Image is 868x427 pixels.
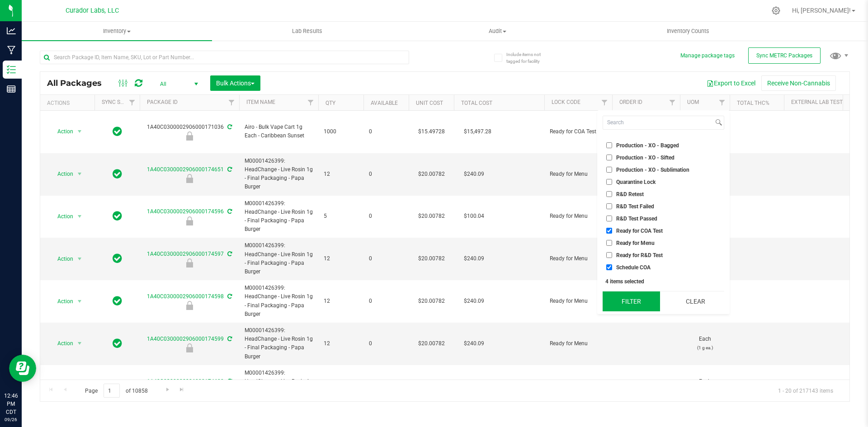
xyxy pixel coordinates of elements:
[369,212,403,221] span: 0
[138,343,241,352] div: Ready for Menu
[402,22,593,41] a: Audit
[616,216,657,221] span: R&D Test Passed
[409,111,454,153] td: $15.49728
[226,336,232,342] span: Sync from Compliance System
[138,123,241,141] div: 1A40C0300002906000171036
[665,95,680,110] a: Filter
[737,100,769,106] a: Total THC%
[77,384,155,398] span: Page of 10858
[606,155,612,160] input: Production - XO - Sifted
[246,99,275,105] a: Item Name
[7,46,16,55] inline-svg: Manufacturing
[74,295,85,308] span: select
[175,384,189,396] a: Go to the last page
[459,295,489,308] span: $240.09
[113,252,122,265] span: In Sync
[616,228,663,234] span: Ready for COA Test
[655,27,722,35] span: Inventory Counts
[616,204,654,209] span: R&D Test Failed
[7,65,16,74] inline-svg: Inventory
[409,365,454,408] td: $20.00782
[147,99,178,105] a: Package ID
[715,95,730,110] a: Filter
[409,196,454,238] td: $20.00782
[459,337,489,350] span: $240.09
[606,240,612,246] input: Ready for Menu
[138,258,241,267] div: Ready for Menu
[606,216,612,221] input: R&D Test Passed
[245,157,313,192] span: M00001426399: HeadChange - Live Rosin 1g - Final Packaging - Papa Burger
[113,125,122,138] span: In Sync
[22,27,212,35] span: Inventory
[606,167,612,173] input: Production - XO - Sublimation
[49,168,74,180] span: Action
[552,99,580,105] a: Lock Code
[748,47,821,64] button: Sync METRC Packages
[550,254,607,263] span: Ready for Menu
[226,208,232,215] span: Sync from Compliance System
[49,253,74,265] span: Action
[245,284,313,319] span: M00001426399: HeadChange - Live Rosin 1g - Final Packaging - Papa Burger
[303,95,318,110] a: Filter
[606,203,612,209] input: R&D Test Failed
[226,124,232,130] span: Sync from Compliance System
[113,210,122,222] span: In Sync
[49,210,74,223] span: Action
[369,339,403,348] span: 0
[616,167,689,173] span: Production - XO - Sublimation
[138,216,241,225] div: Ready for Menu
[616,265,651,270] span: Schedule COA
[226,293,232,300] span: Sync from Compliance System
[761,75,836,91] button: Receive Non-Cannabis
[161,384,174,396] a: Go to the next page
[369,254,403,263] span: 0
[606,252,612,258] input: Ready for R&D Test
[212,22,402,41] a: Lab Results
[605,278,722,285] div: 4 items selected
[74,337,85,350] span: select
[245,369,313,404] span: M00001426399: HeadChange - Live Rosin 1g - Final Packaging - Papa Burger
[792,7,851,14] span: Hi, [PERSON_NAME]!
[616,240,655,246] span: Ready for Menu
[147,336,224,342] a: 1A40C0300002906000174599
[369,297,403,305] span: 0
[9,355,36,382] iframe: Resource center
[409,323,454,365] td: $20.00782
[47,78,111,88] span: All Packages
[125,95,140,110] a: Filter
[113,295,122,307] span: In Sync
[616,143,679,148] span: Production - XO - Bagged
[756,52,812,59] span: Sync METRC Packages
[616,179,656,185] span: Quarantine Lock
[245,326,313,361] span: M00001426399: HeadChange - Live Rosin 1g - Final Packaging - Papa Burger
[619,99,642,105] a: Order Id
[459,168,489,181] span: $240.09
[324,212,358,221] span: 5
[701,75,761,91] button: Export to Excel
[49,125,74,138] span: Action
[459,210,489,223] span: $100.04
[147,208,224,215] a: 1A40C0300002906000174596
[685,377,724,394] span: Each
[416,100,443,106] a: Unit Cost
[324,170,358,178] span: 12
[403,27,592,35] span: Audit
[606,191,612,197] input: R&D Retest
[603,291,660,311] button: Filter
[606,228,612,234] input: Ready for COA Test
[325,100,335,106] a: Qty
[597,95,612,110] a: Filter
[409,153,454,196] td: $20.00782
[666,291,724,311] button: Clear
[550,170,607,178] span: Ready for Menu
[49,337,74,350] span: Action
[606,264,612,270] input: Schedule COA
[616,192,644,197] span: R&D Retest
[7,84,16,94] inline-svg: Reports
[138,131,241,141] div: Ready for COA Test
[104,384,120,398] input: 1
[7,26,16,35] inline-svg: Analytics
[550,339,607,348] span: Ready for Menu
[226,251,232,257] span: Sync from Compliance System
[74,168,85,180] span: select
